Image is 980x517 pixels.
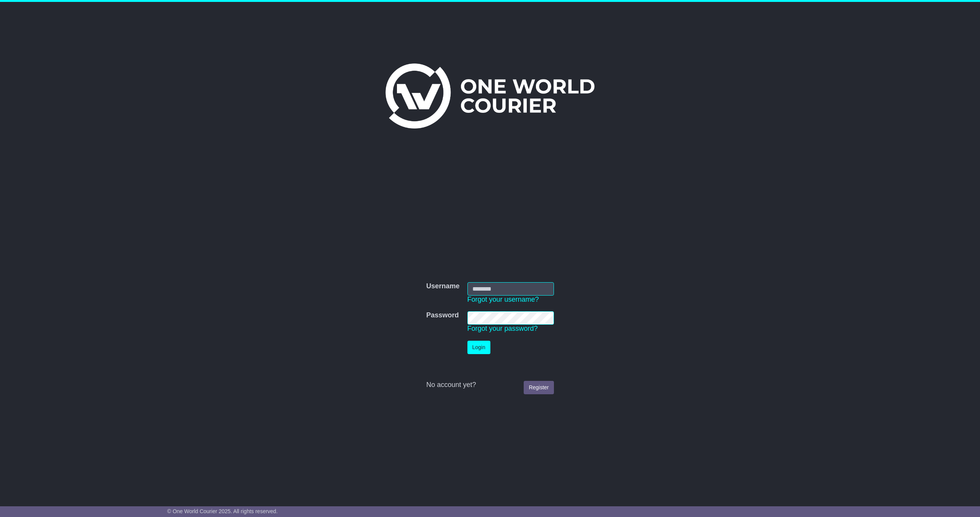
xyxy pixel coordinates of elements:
[524,381,554,394] a: Register
[426,381,554,389] div: No account yet?
[467,325,538,332] a: Forgot your password?
[467,341,490,354] button: Login
[385,63,595,128] img: One World
[467,296,539,303] a: Forgot your username?
[426,282,459,291] label: Username
[167,508,278,514] span: © One World Courier 2025. All rights reserved.
[426,311,459,320] label: Password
